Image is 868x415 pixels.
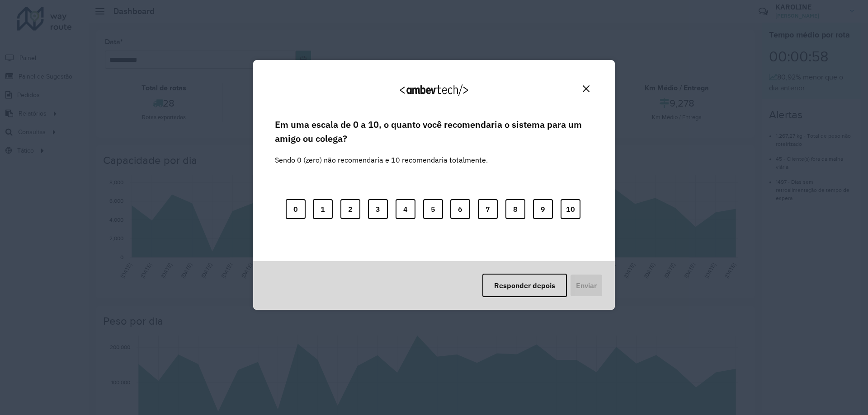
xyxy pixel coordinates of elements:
button: 4 [396,199,415,219]
label: Em uma escala de 0 a 10, o quanto você recomendaria o sistema para um amigo ou colega? [275,118,593,145]
button: 9 [533,199,553,219]
button: 8 [505,199,525,219]
button: Close [579,82,593,96]
button: 0 [286,199,306,219]
button: 6 [450,199,470,219]
button: 5 [423,199,443,219]
button: 10 [561,199,580,219]
button: 3 [368,199,388,219]
button: 2 [340,199,360,219]
button: Responder depois [482,274,567,297]
button: 1 [313,199,333,219]
img: Close [583,85,590,92]
button: 7 [478,199,498,219]
img: Logo Ambevtech [400,84,468,96]
label: Sendo 0 (zero) não recomendaria e 10 recomendaria totalmente. [275,144,488,165]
